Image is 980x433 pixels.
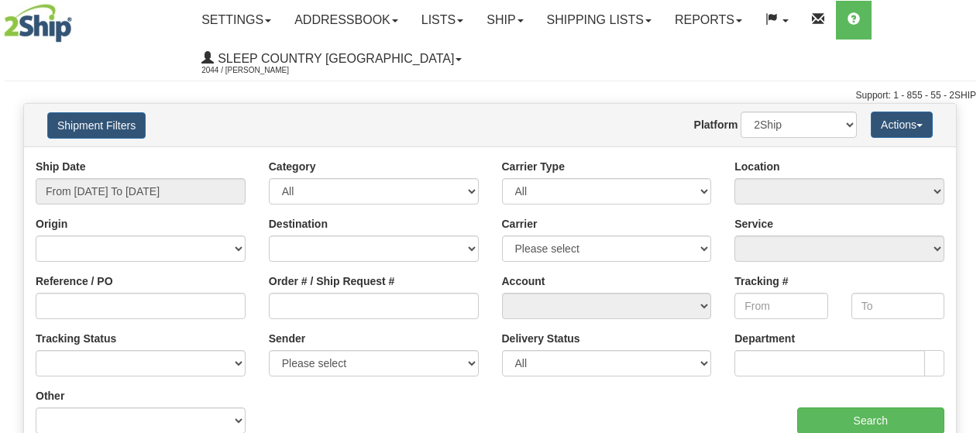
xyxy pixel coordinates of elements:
[734,159,779,174] label: Location
[36,216,67,232] label: Origin
[502,216,538,232] label: Carrier
[535,1,663,40] a: Shipping lists
[410,1,475,40] a: Lists
[269,273,395,289] label: Order # / Ship Request #
[269,159,316,174] label: Category
[694,117,738,132] label: Platform
[190,1,283,40] a: Settings
[36,388,64,404] label: Other
[283,1,410,40] a: Addressbook
[502,159,565,174] label: Carrier Type
[190,40,473,78] a: Sleep Country [GEOGRAPHIC_DATA] 2044 / [PERSON_NAME]
[734,273,788,289] label: Tracking #
[871,112,933,138] button: Actions
[269,216,328,232] label: Destination
[944,137,978,295] iframe: chat widget
[36,331,116,346] label: Tracking Status
[47,112,146,139] button: Shipment Filters
[502,273,545,289] label: Account
[734,216,773,232] label: Service
[502,331,580,346] label: Delivery Status
[4,4,72,43] img: logo2044.jpg
[214,52,454,65] span: Sleep Country [GEOGRAPHIC_DATA]
[36,273,113,289] label: Reference / PO
[734,331,795,346] label: Department
[851,293,944,319] input: To
[201,63,318,78] span: 2044 / [PERSON_NAME]
[734,293,827,319] input: From
[475,1,535,40] a: Ship
[36,159,86,174] label: Ship Date
[269,331,305,346] label: Sender
[663,1,754,40] a: Reports
[4,89,976,102] div: Support: 1 - 855 - 55 - 2SHIP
